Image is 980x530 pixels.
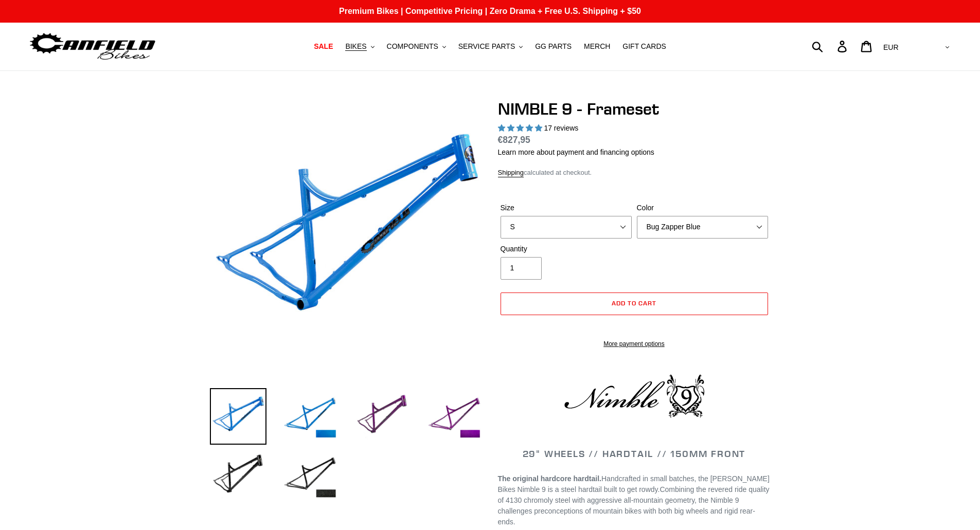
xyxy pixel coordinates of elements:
img: Load image into Gallery viewer, NIMBLE 9 - Frameset [210,448,266,504]
a: GIFT CARDS [617,40,671,53]
label: Size [501,203,632,213]
a: GG PARTS [530,40,577,53]
div: calculated at checkout. [498,168,771,178]
img: Load image into Gallery viewer, NIMBLE 9 - Frameset [210,388,266,445]
a: More payment options [501,339,768,349]
span: Combining the revered ride quality of 4130 chromoly steel with aggressive all-mountain geometry, ... [498,485,770,526]
a: SALE [309,40,338,53]
button: Add to cart [501,293,768,315]
input: Search [817,35,844,58]
span: SERVICE PARTS [458,42,515,51]
button: BIKES [340,40,379,53]
a: Learn more about payment and financing options [498,148,654,156]
button: SERVICE PARTS [453,40,528,53]
span: Add to cart [612,299,656,307]
span: Handcrafted in small batches, the [PERSON_NAME] Bikes Nimble 9 is a steel hardtail built to get r... [498,474,770,494]
span: MERCH [584,42,610,51]
a: MERCH [579,40,615,53]
img: Canfield Bikes [28,30,157,63]
span: 17 reviews [544,124,578,132]
span: 29" WHEELS // HARDTAIL // 150MM FRONT [523,448,746,460]
a: Shipping [498,169,524,177]
img: Load image into Gallery viewer, NIMBLE 9 - Frameset [354,388,411,445]
strong: The original hardcore hardtail. [498,474,601,483]
img: Load image into Gallery viewer, NIMBLE 9 - Frameset [282,448,338,504]
label: Color [637,203,768,213]
span: BIKES [345,42,366,51]
span: SALE [314,42,333,51]
img: Load image into Gallery viewer, NIMBLE 9 - Frameset [426,388,483,445]
span: GIFT CARDS [622,42,666,51]
span: 4.88 stars [498,124,544,132]
img: Load image into Gallery viewer, NIMBLE 9 - Frameset [282,388,338,445]
button: COMPONENTS [382,40,451,53]
span: COMPONENTS [387,42,438,51]
span: GG PARTS [535,42,572,51]
h1: NIMBLE 9 - Frameset [498,99,771,119]
label: Quantity [501,244,632,254]
span: €827,95 [498,135,530,145]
